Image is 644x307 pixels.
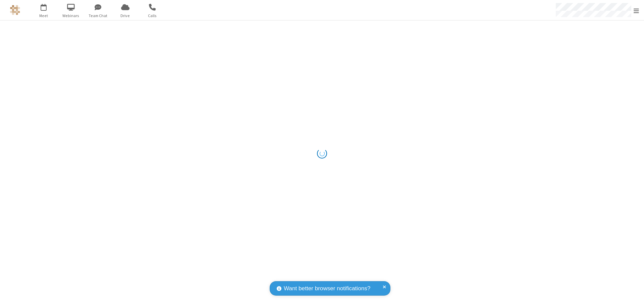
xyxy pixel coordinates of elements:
[10,5,20,15] img: QA Selenium DO NOT DELETE OR CHANGE
[627,290,639,302] iframe: Chat
[140,13,165,19] span: Calls
[284,284,370,293] span: Want better browser notifications?
[31,13,56,19] span: Meet
[86,13,111,19] span: Team Chat
[113,13,138,19] span: Drive
[58,13,84,19] span: Webinars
